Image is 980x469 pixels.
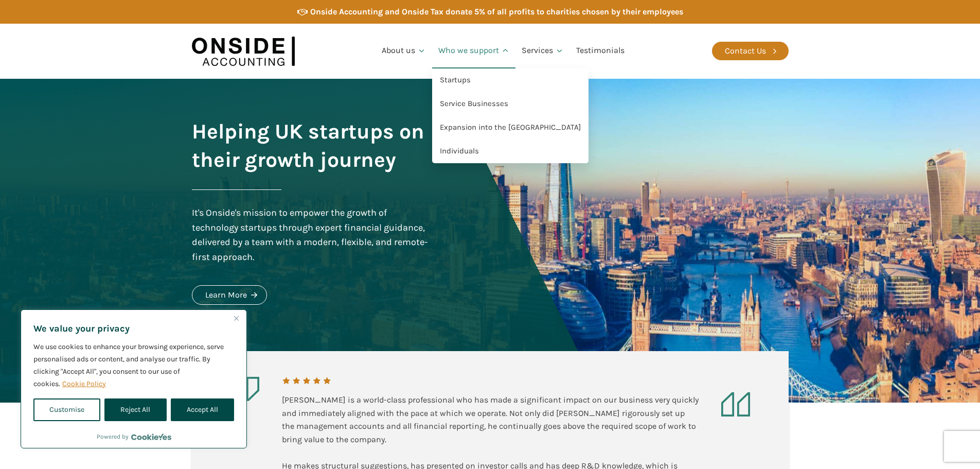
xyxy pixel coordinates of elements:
p: We value your privacy [33,322,234,335]
img: Onside Accounting [192,31,295,71]
button: Reject All [104,398,166,421]
h1: Helping UK startups on their growth journey [192,117,431,174]
a: Expansion into the [GEOGRAPHIC_DATA] [432,116,589,140]
a: Individuals [432,140,589,163]
a: Service Businesses [432,92,589,116]
div: Learn More [205,288,247,302]
button: Customise [33,398,100,421]
a: Contact Us [712,42,789,60]
a: Services [515,33,570,68]
a: Testimonials [570,33,631,68]
a: Startups [432,68,589,92]
div: Powered by [97,431,171,442]
button: Accept All [171,398,234,421]
div: Contact Us [725,44,766,58]
div: Onside Accounting and Onside Tax donate 5% of all profits to charities chosen by their employees [310,5,683,19]
div: It's Onside's mission to empower the growth of technology startups through expert financial guida... [192,205,431,265]
a: Visit CookieYes website [131,433,171,440]
a: About us [376,33,432,68]
a: Who we support [432,33,516,68]
div: We value your privacy [21,309,247,448]
p: We use cookies to enhance your browsing experience, serve personalised ads or content, and analys... [33,341,234,390]
img: Close [234,316,239,321]
a: Cookie Policy [62,379,106,389]
a: Learn More [192,285,267,305]
button: Close [230,312,242,324]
